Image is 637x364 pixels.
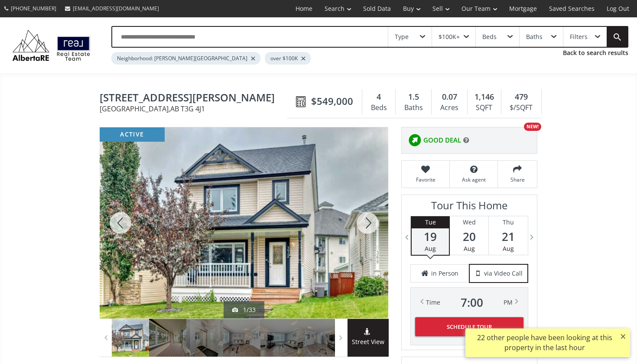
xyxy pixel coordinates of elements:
span: GOOD DEAL [423,136,461,145]
button: × [616,328,630,344]
div: Wed [450,216,488,228]
span: 7 : 00 [461,296,483,309]
span: Street View [348,337,389,347]
h3: Tour This Home [410,199,528,216]
div: 479 [506,91,537,103]
div: 372 Arbour Grove Close NW Calgary, AB T3G 4J1 - Photo 1 of 33 [100,127,388,318]
div: Baths [526,34,543,40]
span: 21 [489,231,528,243]
span: $549,000 [311,94,353,108]
a: [EMAIL_ADDRESS][DOMAIN_NAME] [61,0,163,16]
span: [PHONE_NUMBER] [11,5,56,12]
div: Beds [367,101,391,114]
span: Favorite [406,176,445,183]
img: Logo [9,28,94,63]
div: Filters [570,34,588,40]
div: NEW! [524,123,541,131]
span: Aug [503,244,514,253]
span: Ask agent [454,176,493,183]
div: SQFT [472,101,497,114]
span: via Video Call [484,269,523,278]
div: over $100K [265,52,311,65]
span: Aug [425,244,436,253]
div: Beds [482,34,497,40]
div: Baths [400,101,427,114]
span: 372 Arbour Grove Close NW [100,92,292,105]
div: Time PM [426,296,513,309]
div: Type [395,34,409,40]
a: Back to search results [563,49,628,57]
span: 19 [412,231,449,243]
span: [EMAIL_ADDRESS][DOMAIN_NAME] [73,5,159,12]
div: Acres [436,101,462,114]
div: active [100,127,165,142]
div: 0.07 [436,91,462,103]
div: $/SQFT [506,101,537,114]
span: Share [502,176,533,183]
span: Aug [464,244,475,253]
span: [GEOGRAPHIC_DATA] , AB T3G 4J1 [100,105,292,112]
div: 1/33 [232,305,256,314]
span: in Person [431,269,458,278]
span: 1,146 [474,91,494,103]
span: 20 [450,231,488,243]
div: 1.5 [400,91,427,103]
div: Neighborhood: [PERSON_NAME][GEOGRAPHIC_DATA] [111,52,260,65]
img: rating icon [406,132,423,149]
div: Tue [412,216,449,228]
div: 22 other people have been looking at this property in the last hour [470,333,619,353]
div: $100K+ [439,34,460,40]
div: 4 [367,91,391,103]
div: Thu [489,216,528,228]
button: Schedule Tour [415,317,523,336]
